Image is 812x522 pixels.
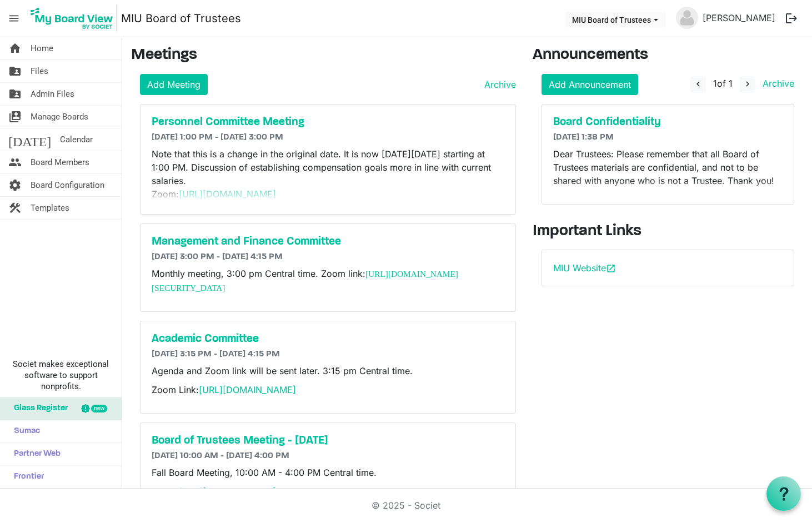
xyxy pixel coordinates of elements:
[698,7,780,29] a: [PERSON_NAME]
[152,252,504,262] h6: [DATE] 3:00 PM - [DATE] 4:15 PM
[131,46,516,65] h3: Meetings
[693,79,703,89] span: navigate_before
[152,434,504,448] a: Board of Trustees Meeting - [DATE]
[713,78,717,89] span: 1
[91,405,107,412] div: new
[8,83,22,105] span: folder_shared
[152,466,504,479] p: Fall Board Meeting, 10:00 AM - 4:00 PM Central time.
[780,7,803,30] button: logout
[27,4,121,32] a: My Board View Logo
[533,222,803,241] h3: Important Links
[542,74,638,95] a: Add Announcement
[60,128,93,151] span: Calendar
[372,500,440,511] a: © 2025 - Societ
[152,188,279,213] span: Zoom: Times are Central Time.
[179,188,276,200] a: [URL][DOMAIN_NAME]
[740,76,755,93] button: navigate_next
[606,264,616,274] span: open_in_new
[8,106,22,128] span: switch_account
[152,364,504,377] p: Agenda and Zoom link will be sent later. 3:15 pm Central time.
[713,78,733,89] span: of 1
[199,384,296,395] a: [URL][DOMAIN_NAME]
[480,78,516,91] a: Archive
[152,132,504,143] h6: [DATE] 1:00 PM - [DATE] 3:00 PM
[31,197,69,219] span: Templates
[676,7,698,29] img: no-profile-picture.svg
[152,235,504,248] a: Management and Finance Committee
[8,197,22,219] span: construction
[565,12,665,27] button: MIU Board of Trustees dropdownbutton
[553,262,616,274] a: MIU Websiteopen_in_new
[3,8,24,29] span: menu
[152,269,458,292] a: [URL][DOMAIN_NAME][SECURITY_DATA]
[553,133,614,142] span: [DATE] 1:38 PM
[8,151,22,173] span: people
[553,147,783,187] p: Dear Trustees: Please remember that all Board of Trustees materials are confidential, and not to ...
[31,60,48,82] span: Files
[8,443,61,465] span: Partner Web
[31,106,88,128] span: Manage Boards
[8,60,22,82] span: folder_shared
[152,116,504,129] a: Personnel Committee Meeting
[152,332,504,346] a: Academic Committee
[152,384,296,395] span: Zoom Link:
[743,79,753,89] span: navigate_next
[31,151,89,173] span: Board Members
[8,466,44,488] span: Frontier
[553,116,783,129] a: Board Confidentiality
[179,486,276,497] a: [URL][DOMAIN_NAME]
[8,420,40,443] span: Sumac
[152,349,504,360] h6: [DATE] 3:15 PM - [DATE] 4:15 PM
[152,147,504,254] p: Note that this is a change in the original date. It is now [DATE][DATE] starting at 1:00 PM. Disc...
[533,46,803,65] h3: Announcements
[121,7,241,29] a: MIU Board of Trustees
[140,74,208,95] a: Add Meeting
[8,397,68,420] span: Glass Register
[152,485,504,511] p: Zoom:
[31,83,74,105] span: Admin Files
[8,37,22,59] span: home
[5,359,117,392] span: Societ makes exceptional software to support nonprofits.
[758,78,794,89] a: Archive
[8,128,51,151] span: [DATE]
[152,451,504,461] h6: [DATE] 10:00 AM - [DATE] 4:00 PM
[31,174,104,196] span: Board Configuration
[31,37,53,59] span: Home
[152,267,504,295] p: Monthly meeting, 3:00 pm Central time. Zoom link:
[8,174,22,196] span: settings
[690,76,706,93] button: navigate_before
[27,4,117,32] img: My Board View Logo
